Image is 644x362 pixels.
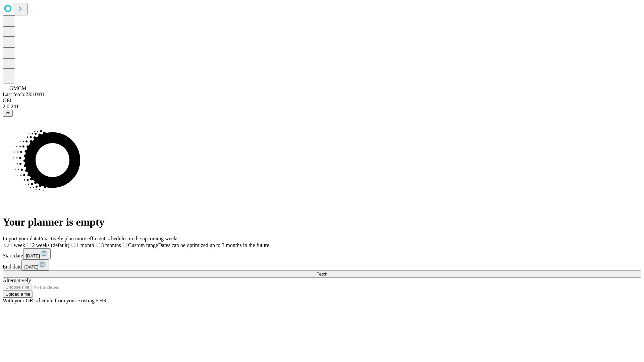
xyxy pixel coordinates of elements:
[3,248,641,259] div: Start date
[3,110,13,117] button: @
[3,104,641,110] div: 2.0.241
[3,236,39,241] span: Import your data
[21,259,49,270] button: [DATE]
[3,278,31,283] span: Alternatively
[128,242,158,248] span: Custom range
[3,98,641,104] div: GEI
[10,242,25,248] span: 1 week
[27,243,31,247] input: 2 weeks (default)
[101,242,121,248] span: 3 months
[3,259,641,270] div: End date
[39,236,180,241] span: Proactively plan more efficient schedules in the upcoming weeks.
[3,92,45,97] span: Last fetch: 23:10:01
[26,253,40,258] span: [DATE]
[123,243,127,247] input: Custom rangeDates can be optimized up to 3 months in the future.
[23,248,51,259] button: [DATE]
[5,111,10,116] span: @
[4,243,9,247] input: 1 week
[96,243,100,247] input: 3 months
[24,264,38,269] span: [DATE]
[3,291,33,298] button: Upload a file
[9,85,26,91] span: GMCM
[32,242,69,248] span: 2 weeks (default)
[316,271,327,277] span: Fetch
[158,242,270,248] span: Dates can be optimized up to 3 months in the future.
[3,298,107,303] span: With your OR schedule from your existing EHR
[71,243,75,247] input: 1 month
[76,242,94,248] span: 1 month
[3,270,641,278] button: Fetch
[3,216,641,228] h1: Your planner is empty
